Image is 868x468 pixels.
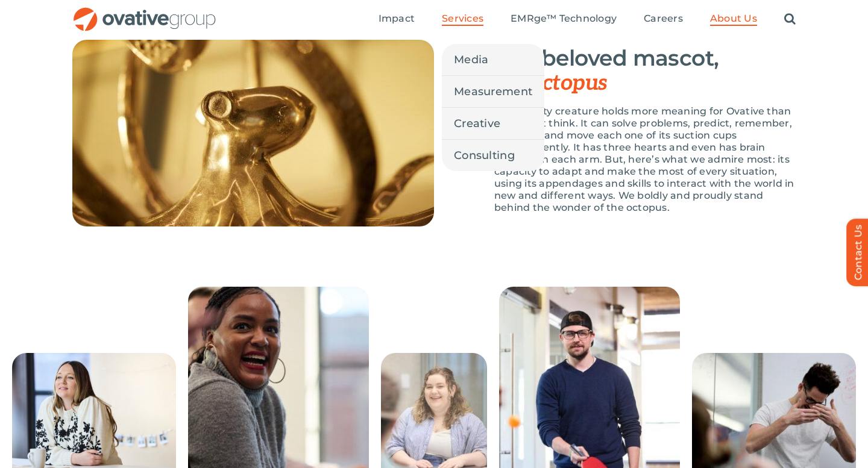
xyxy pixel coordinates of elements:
span: About Us [710,13,757,25]
span: Creative [454,115,500,132]
a: Careers [644,13,683,26]
h3: Our beloved mascot, the [494,46,796,95]
img: About_Us_-_Octopus[1] [72,40,434,226]
span: Impact [379,13,415,25]
a: EMRge™ Technology [511,13,617,26]
a: OG_Full_horizontal_RGB [72,6,217,17]
a: Services [442,13,483,26]
span: Services [442,13,483,25]
a: Search [784,13,796,26]
a: Creative [442,108,544,139]
span: Consulting [454,147,515,164]
a: Media [442,44,544,75]
a: About Us [710,13,757,26]
a: Consulting [442,140,544,171]
a: Impact [379,13,415,26]
span: Media [454,51,488,68]
span: octopus [530,70,607,96]
a: Measurement [442,76,544,107]
span: Measurement [454,83,532,100]
p: This mighty creature holds more meaning for Ovative than you might think. It can solve problems, ... [494,105,796,214]
span: EMRge™ Technology [511,13,617,25]
span: Careers [644,13,683,25]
